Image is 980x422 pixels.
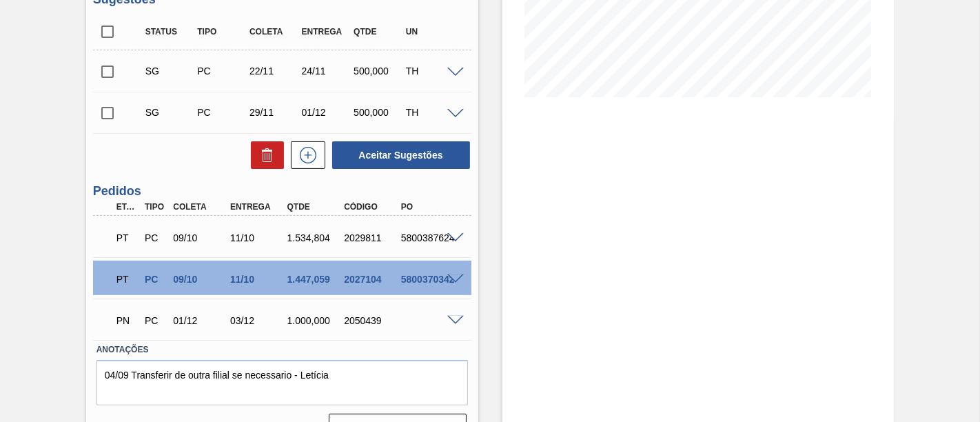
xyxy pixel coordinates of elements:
div: TH [402,107,459,118]
div: 1.447,059 [284,274,346,285]
div: Qtde [350,27,407,37]
div: PO [398,202,460,212]
div: 500,000 [350,107,407,118]
div: 5800387624 [398,232,460,243]
div: Pedido de Compra [141,315,169,326]
div: 2027104 [340,274,402,285]
div: 1.534,804 [284,232,346,243]
div: Pedido em Trânsito [113,264,141,294]
div: Etapa [113,202,141,212]
div: 11/10/2025 [227,274,289,285]
div: Status [142,27,198,37]
div: Tipo [141,202,169,212]
div: 1.000,000 [284,315,346,326]
div: 29/11/2025 [246,107,303,118]
div: 11/10/2025 [227,232,289,243]
div: Pedido de Compra [194,66,250,77]
div: Aceitar Sugestões [325,140,471,170]
textarea: 04/09 Transferir de outra filial se necessario - Letícia [96,360,468,405]
div: 5800370342 [398,274,460,285]
div: 500,000 [350,66,407,77]
div: 24/11/2025 [298,66,355,77]
div: 03/12/2025 [227,315,289,326]
div: 2029811 [340,232,402,243]
p: PT [116,274,137,285]
h3: Pedidos [93,184,471,199]
div: 01/12/2025 [170,315,232,326]
div: Coleta [246,27,303,37]
div: 2050439 [340,315,402,326]
label: Anotações [96,340,468,360]
div: Sugestão Criada [142,66,198,77]
div: 01/12/2025 [298,107,355,118]
div: Coleta [170,202,232,212]
div: Nova sugestão [284,141,325,169]
div: Entrega [298,27,355,37]
div: Pedido em Negociação [113,305,141,336]
div: UN [402,27,459,37]
div: Entrega [227,202,289,212]
div: 09/10/2025 [170,232,232,243]
div: TH [402,66,459,77]
div: Pedido de Compra [141,274,169,285]
p: PT [116,232,137,243]
div: Pedido de Compra [194,107,250,118]
div: Código [340,202,402,212]
div: Pedido de Compra [141,232,169,243]
div: Qtde [284,202,346,212]
p: PN [116,315,137,326]
div: Pedido em Trânsito [113,223,141,253]
button: Aceitar Sugestões [332,141,470,169]
div: Sugestão Criada [142,107,198,118]
div: Excluir Sugestões [244,141,284,169]
div: 09/10/2025 [170,274,232,285]
div: 22/11/2025 [246,66,303,77]
div: Tipo [194,27,250,37]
